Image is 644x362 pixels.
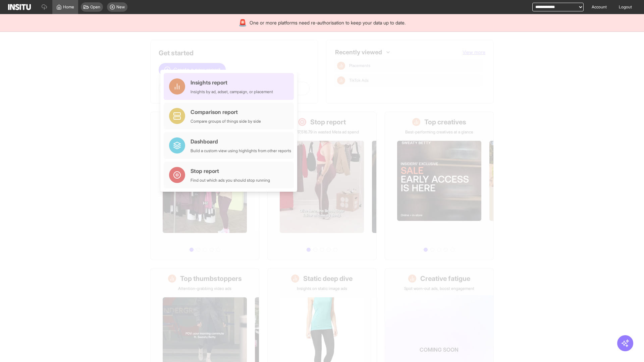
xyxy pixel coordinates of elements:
[250,19,406,26] span: One or more platforms need re-authorisation to keep your data up to date.
[191,78,273,86] div: Insights report
[8,4,31,10] img: Logo
[191,89,273,95] div: Insights by ad, adset, campaign, or placement
[191,119,261,124] div: Compare groups of things side by side
[90,4,100,10] span: Open
[238,18,247,27] div: 🚨
[63,4,74,10] span: Home
[191,108,261,116] div: Comparison report
[191,137,291,145] div: Dashboard
[191,148,291,154] div: Build a custom view using highlights from other reports
[191,178,270,183] div: Find out which ads you should stop running
[116,4,125,10] span: New
[191,167,270,175] div: Stop report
